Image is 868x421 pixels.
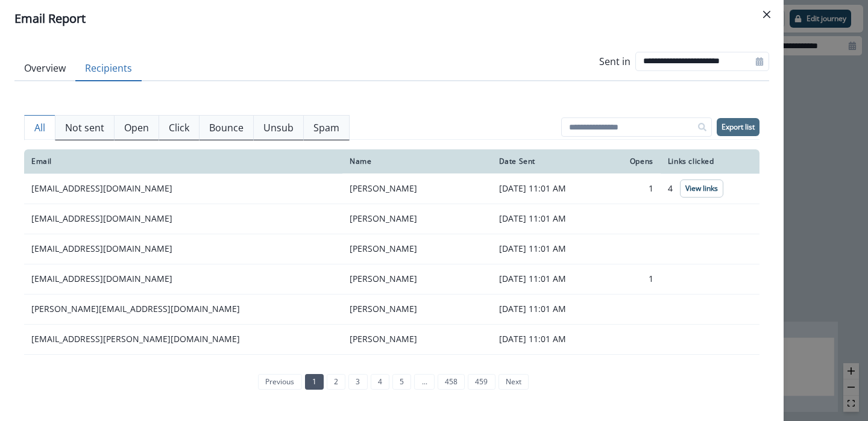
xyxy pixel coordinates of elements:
td: [EMAIL_ADDRESS][DOMAIN_NAME] [24,173,342,204]
td: [PERSON_NAME] [342,324,492,354]
p: Bounce [209,120,244,135]
td: [EMAIL_ADDRESS][DOMAIN_NAME] [24,204,342,234]
p: Click [169,120,189,135]
td: [PERSON_NAME][EMAIL_ADDRESS][DOMAIN_NAME] [24,294,342,324]
td: [PERSON_NAME] [342,234,492,264]
div: Email Report [14,10,769,28]
a: Jump forward [414,374,434,390]
p: All [34,120,45,135]
a: Page 2 [327,374,345,390]
p: Sent in [599,54,631,69]
ul: Pagination [255,374,529,390]
td: [EMAIL_ADDRESS][DOMAIN_NAME] [24,234,342,264]
a: Page 3 [348,374,367,390]
button: View links [680,179,723,198]
td: [EMAIL_ADDRESS][DOMAIN_NAME] [24,354,342,384]
p: Spam [313,120,339,135]
a: Page 4 [371,374,389,390]
td: [PERSON_NAME] [342,173,492,204]
div: 4 [668,179,752,198]
a: Page 458 [438,374,465,390]
div: Email [31,157,335,166]
p: Unsub [263,120,294,135]
p: Open [124,120,149,135]
p: [DATE] 11:01 AM [499,333,600,345]
td: [EMAIL_ADDRESS][DOMAIN_NAME] [24,264,342,294]
div: Name [350,157,485,166]
div: Opens [614,157,653,166]
p: Export list [722,123,755,131]
button: Overview [14,56,75,81]
button: Close [757,5,776,24]
td: [PERSON_NAME] [342,264,492,294]
a: Next page [498,374,529,390]
p: [DATE] 11:01 AM [499,273,600,285]
button: Export list [717,118,759,136]
p: [DATE] 11:01 AM [499,213,600,225]
p: View links [685,184,718,193]
td: 1 [607,264,661,294]
td: [PERSON_NAME] [342,354,492,384]
div: Links clicked [668,157,752,166]
p: [DATE] 11:01 AM [499,243,600,255]
button: Recipients [75,56,142,81]
a: Page 459 [468,374,495,390]
td: [EMAIL_ADDRESS][PERSON_NAME][DOMAIN_NAME] [24,324,342,354]
p: [DATE] 11:01 AM [499,303,600,315]
td: [PERSON_NAME] [342,204,492,234]
a: Page 5 [392,374,411,390]
td: 1 [607,173,661,204]
div: Date Sent [499,157,600,166]
p: [DATE] 11:01 AM [499,182,600,195]
td: [PERSON_NAME] [342,294,492,324]
a: Page 1 is your current page [305,374,324,390]
p: Not sent [65,120,104,135]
